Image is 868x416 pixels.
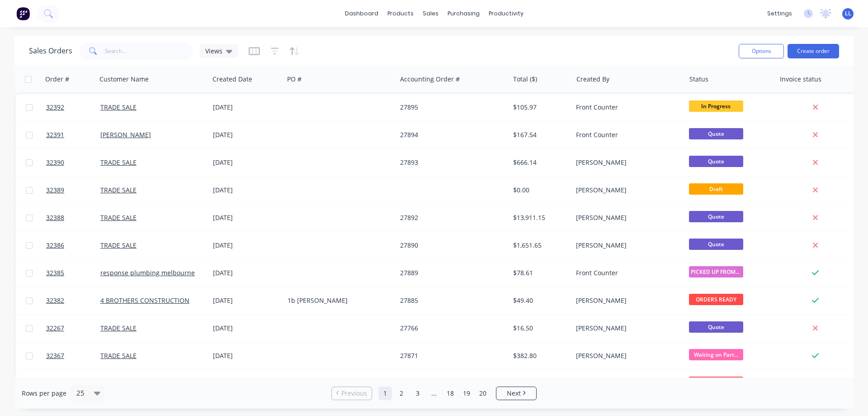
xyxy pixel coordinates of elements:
[689,75,708,84] div: Status
[100,130,151,139] a: [PERSON_NAME]
[213,296,280,305] div: [DATE]
[689,266,743,277] span: PICKED UP FROM ...
[213,130,280,139] div: [DATE]
[46,149,100,176] a: 32390
[411,387,425,400] a: Page 3
[400,296,500,305] div: 27885
[576,103,676,112] div: Front Counter
[205,46,222,56] span: Views
[400,268,500,277] div: 27889
[395,387,408,400] a: Page 2
[328,387,540,400] ul: Pagination
[443,387,457,400] a: Page 18
[287,75,302,84] div: PO #
[105,42,193,60] input: Search...
[213,158,280,167] div: [DATE]
[400,75,460,84] div: Accounting Order #
[46,241,64,250] span: 32386
[46,94,100,121] a: 32392
[213,268,280,277] div: [DATE]
[46,121,100,148] a: 32391
[46,130,64,139] span: 32391
[100,213,137,222] a: TRADE SALE
[100,103,137,111] a: TRADE SALE
[400,351,500,360] div: 27871
[400,241,500,250] div: 27890
[400,158,500,167] div: 27893
[100,241,137,249] a: TRADE SALE
[400,130,500,139] div: 27894
[213,241,280,250] div: [DATE]
[213,103,280,112] div: [DATE]
[513,351,566,360] div: $382.80
[46,296,64,305] span: 32382
[100,268,195,277] a: response plumbing melbourne
[689,294,743,305] span: ORDERS READY
[46,204,100,231] a: 32388
[689,100,743,112] span: In Progress
[418,7,443,20] div: sales
[22,389,66,398] span: Rows per page
[46,232,100,259] a: 32386
[689,156,743,167] span: Quote
[46,315,100,342] a: 32267
[576,158,676,167] div: [PERSON_NAME]
[460,387,473,400] a: Page 19
[513,268,566,277] div: $78.61
[576,296,676,305] div: [PERSON_NAME]
[46,268,64,277] span: 32385
[46,158,64,167] span: 32390
[100,186,137,194] a: TRADE SALE
[576,213,676,222] div: [PERSON_NAME]
[427,387,441,400] a: Jump forward
[213,324,280,333] div: [DATE]
[212,75,252,84] div: Created Date
[341,389,367,398] span: Previous
[46,351,64,360] span: 32367
[484,7,528,20] div: productivity
[507,389,521,398] span: Next
[763,7,797,20] div: settings
[100,296,189,305] a: 4 BROTHERS CONSTRUCTION
[400,324,500,333] div: 27766
[46,103,64,112] span: 32392
[513,75,537,84] div: Total ($)
[46,287,100,314] a: 32382
[513,158,566,167] div: $666.14
[46,370,100,397] a: 32380
[45,75,69,84] div: Order #
[332,389,372,398] a: Previous page
[46,259,100,287] a: 32385
[513,296,566,305] div: $49.40
[100,351,137,360] a: TRADE SALE
[496,389,536,398] a: Next page
[513,103,566,112] div: $105.97
[29,47,72,55] h1: Sales Orders
[513,213,566,222] div: $13,911.15
[46,186,64,195] span: 32389
[46,342,100,369] a: 32367
[788,44,839,58] button: Create order
[400,103,500,112] div: 27895
[845,10,851,18] span: LL
[513,324,566,333] div: $16.50
[576,351,676,360] div: [PERSON_NAME]
[46,213,64,222] span: 32388
[739,44,784,58] button: Options
[99,75,149,84] div: Customer Name
[689,128,743,139] span: Quote
[400,213,500,222] div: 27892
[378,387,392,400] a: Page 1 is your current page
[383,7,418,20] div: products
[213,186,280,195] div: [DATE]
[16,7,30,20] img: Factory
[443,7,484,20] div: purchasing
[576,324,676,333] div: [PERSON_NAME]
[513,186,566,195] div: $0.00
[340,7,383,20] a: dashboard
[288,296,388,305] div: 1b [PERSON_NAME]
[689,211,743,222] span: Quote
[689,349,743,360] span: Waiting on Part...
[689,239,743,250] span: Quote
[100,158,137,167] a: TRADE SALE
